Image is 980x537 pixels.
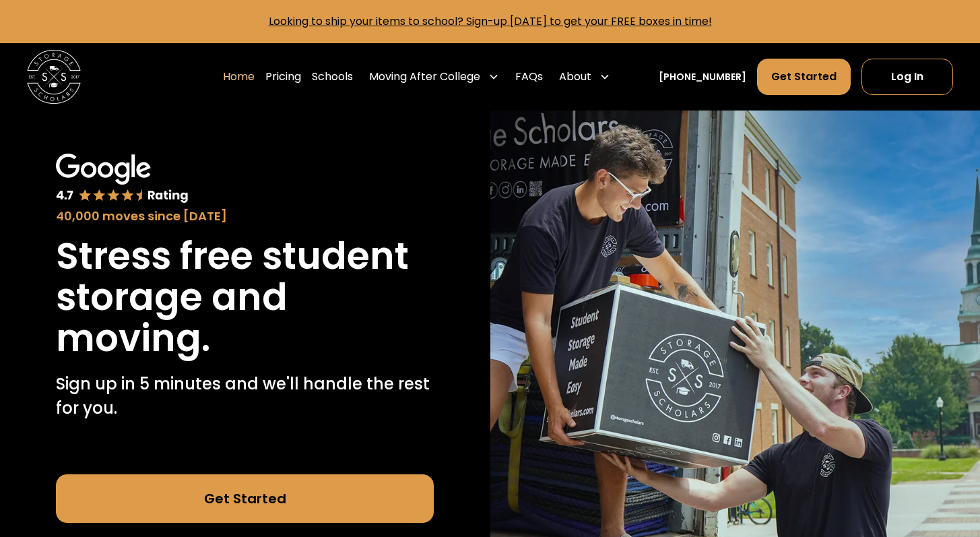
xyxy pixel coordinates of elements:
[515,58,543,96] a: FAQs
[364,58,504,96] div: Moving After College
[223,58,255,96] a: Home
[56,474,434,523] a: Get Started
[757,59,851,95] a: Get Started
[269,13,712,29] a: Looking to ship your items to school? Sign-up [DATE] to get your FREE boxes in time!
[554,58,616,96] div: About
[369,69,480,85] div: Moving After College
[312,58,353,96] a: Schools
[27,50,81,104] img: Storage Scholars main logo
[559,69,591,85] div: About
[265,58,301,96] a: Pricing
[56,236,434,358] h1: Stress free student storage and moving.
[56,372,434,420] p: Sign up in 5 minutes and we'll handle the rest for you.
[56,207,434,225] div: 40,000 moves since [DATE]
[861,59,953,95] a: Log In
[659,70,746,84] a: [PHONE_NUMBER]
[56,154,188,204] img: Google 4.7 star rating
